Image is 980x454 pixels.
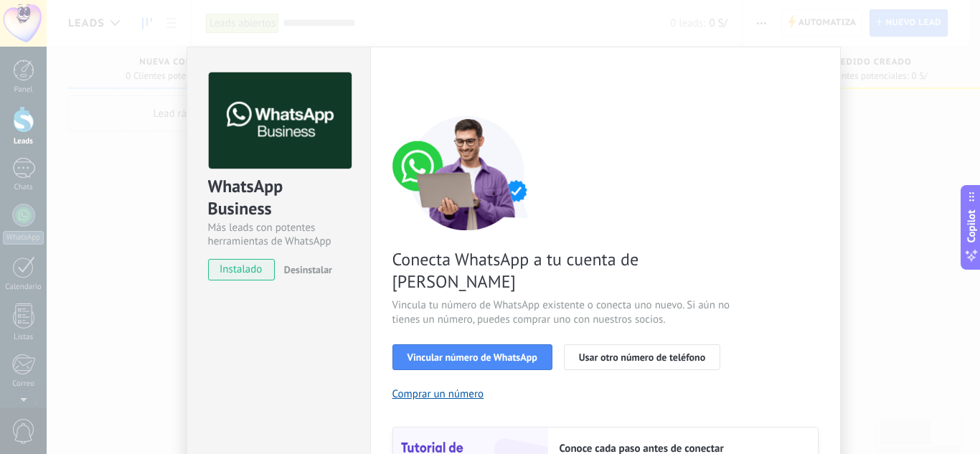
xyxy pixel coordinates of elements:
[208,175,349,221] div: WhatsApp Business
[209,259,274,280] span: instalado
[284,263,332,276] span: Desinstalar
[564,344,720,370] button: Usar otro número de teléfono
[392,387,484,401] button: Comprar un número
[278,259,332,280] button: Desinstalar
[392,298,734,327] span: Vincula tu número de WhatsApp existente o conecta uno nuevo. Si aún no tienes un número, puedes c...
[392,344,552,370] button: Vincular número de WhatsApp
[579,352,705,362] span: Usar otro número de teléfono
[392,115,543,230] img: connect number
[208,221,349,248] div: Más leads con potentes herramientas de WhatsApp
[209,72,352,169] img: logo_main.png
[407,352,537,362] span: Vincular número de WhatsApp
[964,209,979,242] span: Copilot
[392,248,734,293] span: Conecta WhatsApp a tu cuenta de [PERSON_NAME]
